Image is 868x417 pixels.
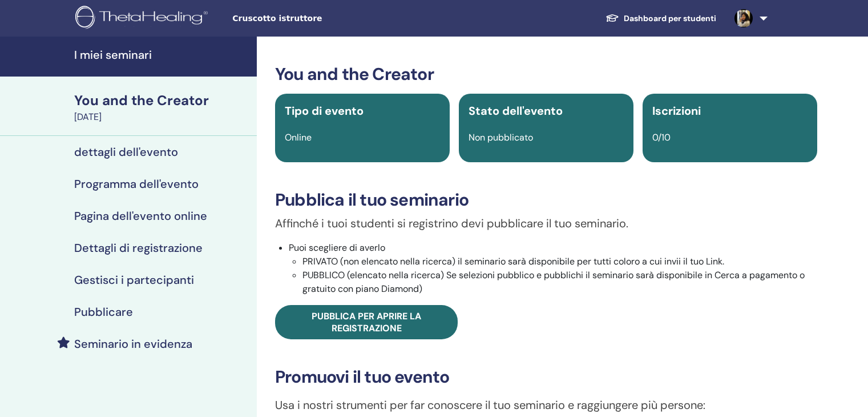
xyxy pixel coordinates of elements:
[596,8,725,29] a: Dashboard per studenti
[652,131,671,143] span: 0/10
[74,145,178,159] h4: dettagli dell'evento
[275,305,458,339] a: Pubblica per aprire la registrazione
[605,13,619,23] img: graduation-cap-white.svg
[74,48,250,62] h4: I miei seminari
[275,396,817,414] p: Usa i nostri strumenti per far conoscere il tuo seminario e raggiungere più persone:
[74,209,207,223] h4: Pagina dell'evento online
[74,91,250,110] div: You and the Creator
[469,103,563,118] span: Stato dell'evento
[75,6,212,31] img: logo.png
[652,103,701,118] span: Iscrizioni
[275,64,817,85] h3: You and the Creator
[285,103,364,118] span: Tipo di evento
[74,337,192,351] h4: Seminario in evidenza
[74,110,250,124] div: [DATE]
[312,310,421,334] span: Pubblica per aprire la registrazione
[302,255,817,268] li: PRIVATO (non elencato nella ricerca) il seminario sarà disponibile per tutti coloro a cui invii i...
[289,241,817,296] li: Puoi scegliere di averlo
[74,177,199,191] h4: Programma dell'evento
[232,13,403,25] span: Cruscotto istruttore
[275,215,817,232] p: Affinché i tuoi studenti si registrino devi pubblicare il tuo seminario.
[275,367,817,387] h3: Promuovi il tuo evento
[74,241,203,255] h4: Dettagli di registrazione
[74,305,133,319] h4: Pubblicare
[469,131,533,143] span: Non pubblicato
[275,190,817,210] h3: Pubblica il tuo seminario
[302,268,817,296] li: PUBBLICO (elencato nella ricerca) Se selezioni pubblico e pubblichi il seminario sarà disponibile...
[734,9,753,27] img: default.jpg
[74,273,194,287] h4: Gestisci i partecipanti
[285,131,312,143] span: Online
[67,91,257,124] a: You and the Creator[DATE]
